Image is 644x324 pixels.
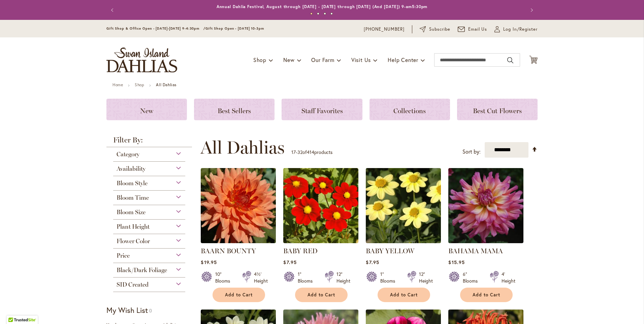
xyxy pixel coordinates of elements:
a: Annual Dahlia Festival, August through [DATE] - [DATE] through [DATE] (And [DATE]) 9-am5:30pm [217,4,428,9]
span: Bloom Style [117,180,148,187]
span: Gift Shop Open - [DATE] 10-3pm [205,26,264,31]
button: 1 of 4 [310,12,313,15]
div: 4½' Height [254,271,268,284]
span: Category [117,151,139,158]
a: Best Sellers [194,99,275,120]
label: Sort by: [462,145,481,158]
strong: Filter By: [106,136,192,147]
span: All Dahlias [200,137,285,158]
a: BAARN BOUNTY [201,247,256,255]
span: Best Cut Flowers [473,107,522,115]
a: BABY YELLOW [366,247,414,255]
div: 6" Blooms [463,271,482,284]
span: Add to Cart [225,292,253,298]
a: Best Cut Flowers [457,99,538,120]
button: 4 of 4 [330,12,333,15]
button: Add to Cart [378,288,430,302]
strong: My Wish List [106,305,148,315]
a: Bahama Mama [448,238,523,245]
span: Gift Shop & Office Open - [DATE]-[DATE] 9-4:30pm / [106,26,205,31]
button: Next [524,3,538,17]
a: store logo [106,47,177,72]
span: Add to Cart [473,292,500,298]
a: Shop [135,82,144,87]
div: 1" Blooms [380,271,399,284]
span: $7.95 [366,259,379,265]
p: - of products [291,147,332,158]
span: $15.95 [448,259,464,265]
span: $19.95 [201,259,217,265]
span: Add to Cart [390,292,418,298]
img: BABY YELLOW [366,168,441,243]
span: New [140,107,153,115]
span: Flower Color [117,237,150,245]
span: 414 [307,149,314,155]
a: New [106,99,187,120]
button: Add to Cart [460,288,513,302]
div: 4' Height [502,271,515,284]
img: BABY RED [283,168,358,243]
span: Price [117,252,130,259]
span: Collections [393,107,426,115]
span: Shop [253,56,266,63]
div: 12" Height [336,271,350,284]
a: BAHAMA MAMA [448,247,503,255]
a: Staff Favorites [282,99,362,120]
button: Previous [106,3,120,17]
button: Add to Cart [295,288,348,302]
span: $7.95 [283,259,296,265]
a: Subscribe [420,26,450,33]
button: 2 of 4 [317,12,319,15]
div: 12" Height [419,271,433,284]
span: Help Center [388,56,418,63]
span: Best Sellers [218,107,251,115]
span: Add to Cart [308,292,335,298]
span: 32 [297,149,302,155]
span: SID Created [117,281,149,288]
button: Add to Cart [213,288,265,302]
a: Email Us [458,26,487,33]
div: 10" Blooms [215,271,234,284]
span: Staff Favorites [301,107,343,115]
span: Bloom Time [117,194,149,201]
button: 3 of 4 [324,12,326,15]
strong: All Dahlias [156,82,176,87]
span: Visit Us [351,56,371,63]
span: Subscribe [429,26,450,33]
a: Baarn Bounty [201,238,276,245]
a: Collections [369,99,450,120]
a: Log In/Register [494,26,538,33]
span: New [283,56,294,63]
span: Plant Height [117,223,150,230]
span: Bloom Size [117,208,146,216]
a: BABY RED [283,247,318,255]
a: [PHONE_NUMBER] [364,26,405,33]
a: Home [112,82,123,87]
a: BABY YELLOW [366,238,441,245]
span: Availability [117,165,146,172]
img: Baarn Bounty [201,168,276,243]
span: 17 [291,149,296,155]
img: Bahama Mama [448,168,523,243]
div: 1" Blooms [298,271,317,284]
span: Our Farm [311,56,334,63]
span: Email Us [468,26,487,33]
a: BABY RED [283,238,358,245]
span: Black/Dark Foliage [117,266,167,274]
span: Log In/Register [503,26,538,33]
